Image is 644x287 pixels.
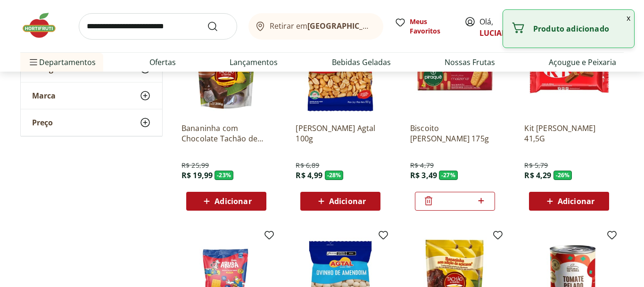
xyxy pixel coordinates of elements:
span: - 27 % [439,171,458,180]
span: - 23 % [215,171,233,180]
span: Adicionar [558,197,594,205]
a: Açougue e Peixaria [549,57,616,68]
button: Marca [21,82,162,109]
span: Olá, [479,16,521,39]
button: Adicionar [300,192,380,211]
a: Bebidas Geladas [332,57,391,68]
span: R$ 19,99 [182,170,213,180]
button: Adicionar [529,192,609,211]
span: R$ 4,29 [524,170,551,180]
a: Biscoito [PERSON_NAME] 175g [410,123,500,144]
img: Hortifruti [20,11,67,40]
button: Fechar notificação [623,10,634,26]
span: R$ 4,79 [410,161,434,170]
span: Departamentos [28,51,96,74]
span: Preço [32,118,53,127]
button: Preço [21,109,162,136]
a: Bananinha com Chocolate Tachão de Ubatuba 200g [182,123,271,144]
a: Lançamentos [230,57,278,68]
a: Ofertas [149,57,176,68]
a: [PERSON_NAME] Agtal 100g [296,123,385,144]
input: search [79,13,237,40]
span: Retirar em [270,22,374,30]
a: Meus Favoritos [395,17,453,36]
span: R$ 4,99 [296,170,322,180]
p: Produto adicionado [533,24,627,33]
a: Nossas Frutas [445,57,495,68]
span: - 28 % [325,171,344,180]
button: Submit Search [207,21,230,32]
button: Retirar em[GEOGRAPHIC_DATA]/[GEOGRAPHIC_DATA] [248,13,383,40]
a: Kit [PERSON_NAME] 41,5G [524,123,614,144]
span: R$ 6,89 [296,161,319,170]
span: Adicionar [215,197,251,205]
span: Marca [32,91,56,100]
b: [GEOGRAPHIC_DATA]/[GEOGRAPHIC_DATA] [307,21,466,31]
button: Menu [28,51,39,74]
span: R$ 5,79 [524,161,548,170]
span: Meus Favoritos [410,17,453,36]
button: Adicionar [186,192,266,211]
a: LUCIANE [479,28,512,38]
span: Adicionar [329,197,366,205]
span: R$ 25,99 [182,161,209,170]
span: - 26 % [553,171,572,180]
span: R$ 3,49 [410,170,437,180]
